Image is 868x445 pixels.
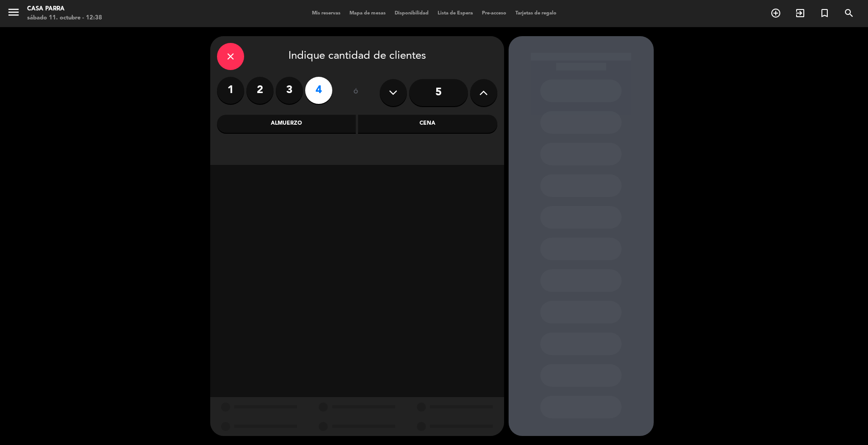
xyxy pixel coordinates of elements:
[390,11,433,16] span: Disponibilidad
[819,8,830,19] i: turned_in_not
[246,77,274,104] label: 2
[225,51,236,62] i: close
[217,43,497,70] div: Indique cantidad de clientes
[307,11,345,16] span: Mis reservas
[276,77,303,104] label: 3
[844,8,854,19] i: search
[433,11,477,16] span: Lista de Espera
[7,5,20,19] i: menu
[27,5,102,14] div: Casa Parra
[511,11,561,16] span: Tarjetas de regalo
[7,5,20,22] button: menu
[305,77,332,104] label: 4
[477,11,511,16] span: Pre-acceso
[217,77,244,104] label: 1
[358,115,497,133] div: Cena
[341,77,371,108] div: ó
[795,8,806,19] i: exit_to_app
[217,115,356,133] div: Almuerzo
[770,8,781,19] i: add_circle_outline
[27,14,102,23] div: sábado 11. octubre - 12:38
[345,11,390,16] span: Mapa de mesas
